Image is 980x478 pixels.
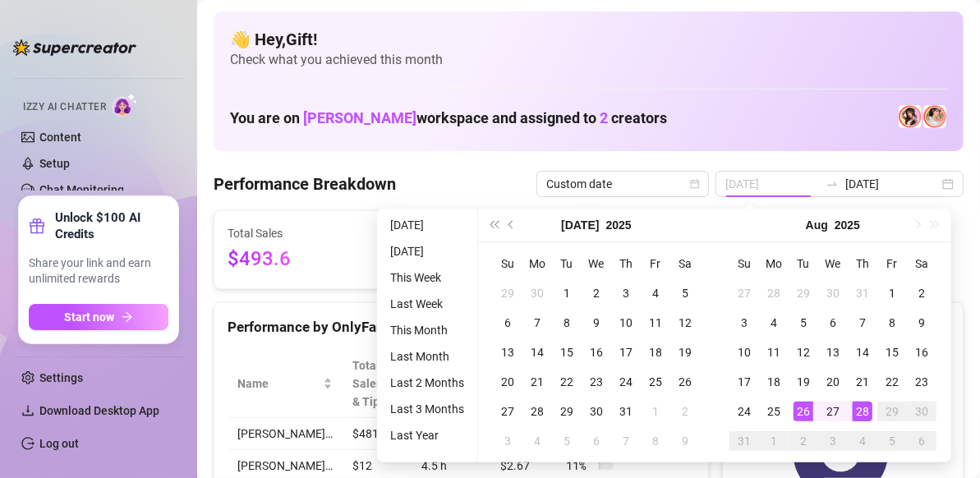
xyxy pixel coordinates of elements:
[641,367,670,397] td: 2025-07-25
[764,372,784,392] div: 18
[600,109,608,126] span: 2
[39,157,70,170] a: Setup
[522,397,552,426] td: 2025-07-28
[853,342,872,362] div: 14
[823,431,843,451] div: 3
[877,308,907,338] td: 2025-08-08
[493,278,522,308] td: 2025-06-29
[734,283,754,303] div: 27
[582,397,611,426] td: 2025-07-30
[729,308,759,338] td: 2025-08-03
[557,431,577,451] div: 5
[384,347,471,366] li: Last Month
[546,172,699,196] span: Custom date
[853,372,872,392] div: 21
[522,367,552,397] td: 2025-07-21
[557,342,577,362] div: 15
[303,109,416,126] span: [PERSON_NAME]
[646,283,665,303] div: 4
[552,367,582,397] td: 2025-07-22
[789,308,818,338] td: 2025-08-05
[582,367,611,397] td: 2025-07-23
[493,397,522,426] td: 2025-07-27
[764,402,784,421] div: 25
[557,283,577,303] div: 1
[764,342,784,362] div: 11
[848,249,877,278] th: Th
[384,215,471,235] li: [DATE]
[582,308,611,338] td: 2025-07-09
[877,249,907,278] th: Fr
[39,437,79,450] a: Log out
[522,338,552,367] td: 2025-07-14
[923,105,946,128] img: 𝖍𝖔𝖑𝖑𝖞
[65,310,115,324] span: Start now
[39,131,81,144] a: Content
[912,431,932,451] div: 6
[818,249,848,278] th: We
[641,278,670,308] td: 2025-07-04
[789,249,818,278] th: Tu
[230,51,947,69] span: Check what you achieved this month
[877,367,907,397] td: 2025-08-22
[818,308,848,338] td: 2025-08-06
[764,431,784,451] div: 1
[823,372,843,392] div: 20
[789,367,818,397] td: 2025-08-19
[912,372,932,392] div: 23
[818,367,848,397] td: 2025-08-20
[641,249,670,278] th: Fr
[230,109,667,127] h1: You are on workspace and assigned to creators
[794,342,813,362] div: 12
[734,342,754,362] div: 10
[823,402,843,421] div: 27
[611,278,641,308] td: 2025-07-03
[485,209,503,241] button: Last year (Control + left)
[670,426,700,456] td: 2025-08-09
[237,375,320,393] span: Name
[552,426,582,456] td: 2025-08-05
[899,105,922,128] img: Holly
[527,313,547,333] div: 7
[789,397,818,426] td: 2025-08-26
[646,342,665,362] div: 18
[818,426,848,456] td: 2025-09-03
[557,402,577,421] div: 29
[566,457,592,475] span: 11 %
[122,311,133,323] span: arrow-right
[882,372,902,392] div: 22
[616,283,636,303] div: 3
[823,342,843,362] div: 13
[646,372,665,392] div: 25
[882,402,902,421] div: 29
[587,431,606,451] div: 6
[794,283,813,303] div: 29
[611,308,641,338] td: 2025-07-10
[587,342,606,362] div: 16
[882,313,902,333] div: 8
[21,404,35,417] span: download
[503,209,521,241] button: Previous month (PageUp)
[527,431,547,451] div: 4
[670,249,700,278] th: Sa
[552,397,582,426] td: 2025-07-29
[228,244,377,275] span: $493.6
[907,308,936,338] td: 2025-08-09
[527,402,547,421] div: 28
[794,372,813,392] div: 19
[729,249,759,278] th: Su
[55,209,168,242] strong: Unlock $100 AI Credits
[848,338,877,367] td: 2025-08-14
[39,371,83,384] a: Settings
[835,209,860,241] button: Choose a year
[616,431,636,451] div: 7
[611,338,641,367] td: 2025-07-17
[616,342,636,362] div: 17
[527,342,547,362] div: 14
[582,278,611,308] td: 2025-07-02
[882,431,902,451] div: 5
[228,224,377,242] span: Total Sales
[818,338,848,367] td: 2025-08-13
[552,278,582,308] td: 2025-07-01
[853,313,872,333] div: 7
